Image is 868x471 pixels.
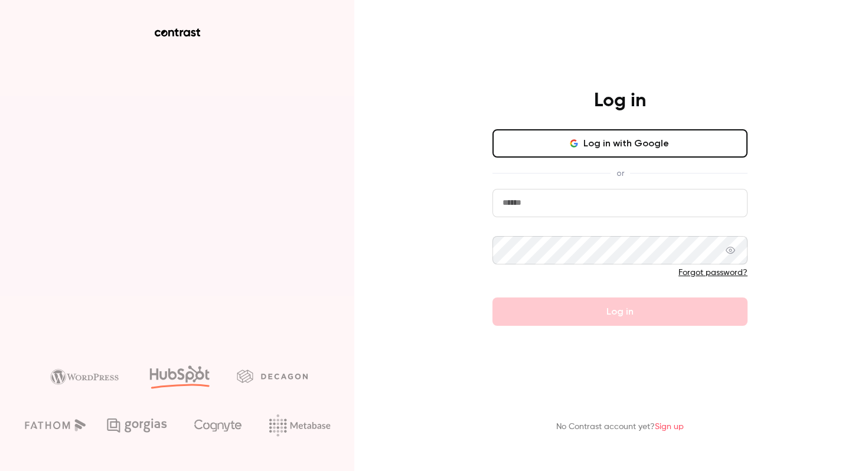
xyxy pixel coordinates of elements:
[611,167,630,179] span: or
[655,423,684,431] a: Sign up
[492,129,748,158] button: Log in with Google
[237,369,308,382] img: decagon
[678,269,748,277] a: Forgot password?
[556,421,684,433] p: No Contrast account yet?
[594,89,646,113] h4: Log in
